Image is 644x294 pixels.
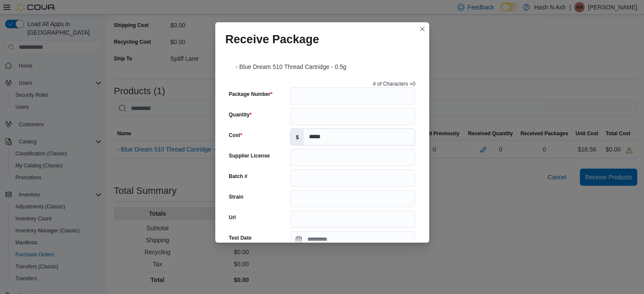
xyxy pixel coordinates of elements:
[229,91,273,98] label: Package Number
[229,132,242,139] label: Cost
[290,231,415,248] input: Press the down key to open a popover containing a calendar.
[229,152,270,159] label: Supplier License
[291,129,304,145] label: $
[373,80,415,87] p: # of Characters = 0
[226,33,319,46] h1: Receive Package
[229,111,252,118] label: Quantity
[229,235,252,241] label: Test Date
[229,193,243,200] label: Strain
[229,214,236,221] label: Url
[417,24,427,34] button: Closes this modal window
[226,53,419,77] div: - Blue Dream 510 Thread Cartridge - 0.5g
[229,173,247,180] label: Batch #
